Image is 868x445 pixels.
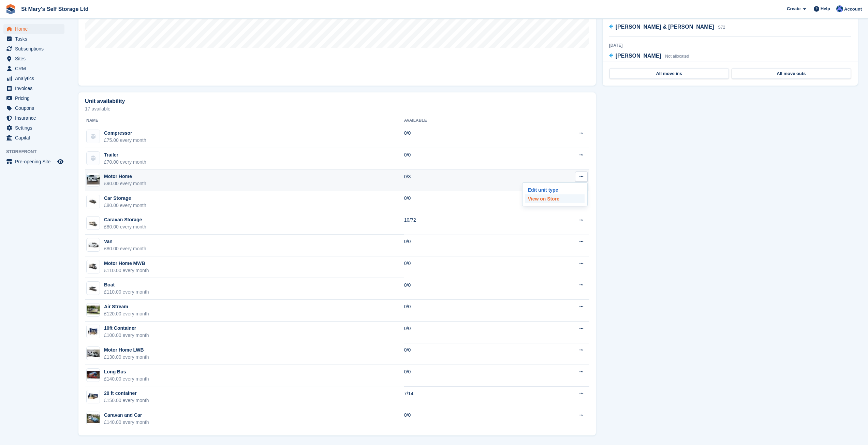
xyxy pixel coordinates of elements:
td: 0/0 [404,408,518,430]
td: 0/0 [404,343,518,365]
div: £80.00 every month [104,202,146,209]
div: Motor Home LWB [104,346,149,354]
img: 20.jpg [87,392,100,402]
span: S72 [718,25,725,30]
div: £70.00 every month [104,159,146,166]
span: [PERSON_NAME] & [PERSON_NAME] [616,24,714,30]
div: £150.00 every month [104,397,149,404]
div: Boat [104,281,149,288]
img: Motor%20Home.jpg [87,263,100,270]
div: Van [104,238,146,245]
a: menu [3,64,64,73]
a: menu [3,74,64,83]
span: Analytics [15,74,56,83]
span: Settings [15,123,56,133]
span: Home [15,24,56,34]
img: Boat.jpg [87,284,100,292]
a: menu [3,34,64,44]
img: Red%20Bus.jpg [87,371,100,379]
img: Motor%20Home%20LWB%206.jpg [87,350,100,357]
div: 10ft Container [104,325,149,332]
div: £140.00 every month [104,375,149,383]
td: 0/0 [404,278,518,300]
div: £110.00 every month [104,267,149,274]
img: blank-unit-type-icon-ffbac7b88ba66c5e286b0e438baccc4b9c83835d4c34f86887a83fc20ec27e7b.svg [87,152,100,165]
div: Air Stream [104,303,149,310]
span: Tasks [15,34,56,44]
span: Storefront [6,148,68,155]
span: Subscriptions [15,44,56,54]
span: Invoices [15,84,56,93]
a: menu [3,24,64,34]
div: Motor Home [104,173,146,180]
div: Caravan and Car [104,412,149,419]
div: 20 ft container [104,390,149,397]
span: Capital [15,133,56,143]
span: Insurance [15,113,56,123]
span: CRM [15,64,56,73]
img: Matthew Keenan [836,5,843,12]
img: blank-unit-type-icon-ffbac7b88ba66c5e286b0e438baccc4b9c83835d4c34f86887a83fc20ec27e7b.svg [87,130,100,143]
img: 1%20Car%20Lot%20-%20Without%20dimensions%20(3).jpg [87,198,100,205]
a: menu [3,133,64,143]
img: Van.png [87,240,100,249]
div: [DATE] [609,42,851,48]
div: £110.00 every month [104,288,149,296]
td: 0/0 [404,322,518,343]
div: £80.00 every month [104,245,146,252]
span: Coupons [15,103,56,113]
td: 0/0 [404,256,518,278]
span: [PERSON_NAME] [616,53,661,59]
a: menu [3,84,64,93]
a: All move ins [609,68,729,79]
a: [PERSON_NAME] & [PERSON_NAME] S72 [609,23,725,32]
img: 10-ft-container%20(6).jpg [87,327,100,337]
span: Create [787,5,800,12]
div: £130.00 every month [104,354,149,361]
a: View on Store [525,194,585,203]
a: Edit unit type [525,186,585,194]
td: 0/0 [404,235,518,256]
span: Not allocated [665,54,689,59]
td: 0/0 [404,300,518,322]
div: £120.00 every month [104,310,149,317]
h2: Unit availability [85,98,125,104]
span: Sites [15,54,56,63]
td: 7/14 [404,386,518,408]
td: 0/0 [404,126,518,148]
th: Name [85,115,404,126]
a: menu [3,123,64,133]
a: menu [3,113,64,123]
a: menu [3,103,64,113]
a: menu [3,54,64,63]
div: £100.00 every month [104,332,149,339]
td: 10/72 [404,213,518,235]
div: Caravan Storage [104,216,146,223]
span: Help [821,5,830,12]
div: £75.00 every month [104,137,146,144]
div: Motor Home MWB [104,260,149,267]
div: £90.00 every month [104,180,146,187]
a: St Mary's Self Storage Ltd [18,3,91,15]
p: 17 available [85,106,589,111]
div: Long Bus [104,368,149,375]
a: All move outs [732,68,851,79]
div: Trailer [104,151,146,159]
img: stora-icon-8386f47178a22dfd0bd8f6a31ec36ba5ce8667c1dd55bd0f319d3a0aa187defe.svg [5,4,16,14]
div: Car Storage [104,195,146,202]
td: 0/0 [404,365,518,387]
img: Caravan%20and%20car.jpg [87,414,100,423]
span: Account [844,6,862,13]
td: 0/0 [404,148,518,170]
img: Caravan%20-%20R%20(2).jpg [87,219,100,227]
a: Preview store [56,158,64,166]
div: £140.00 every month [104,419,149,426]
a: [PERSON_NAME] Not allocated [609,52,689,61]
a: menu [3,93,64,103]
img: Motor%20Home.jpg [87,175,100,185]
td: 0/3 [404,169,518,191]
img: Air%20Stream.jpg [87,306,100,314]
div: £80.00 every month [104,223,146,231]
